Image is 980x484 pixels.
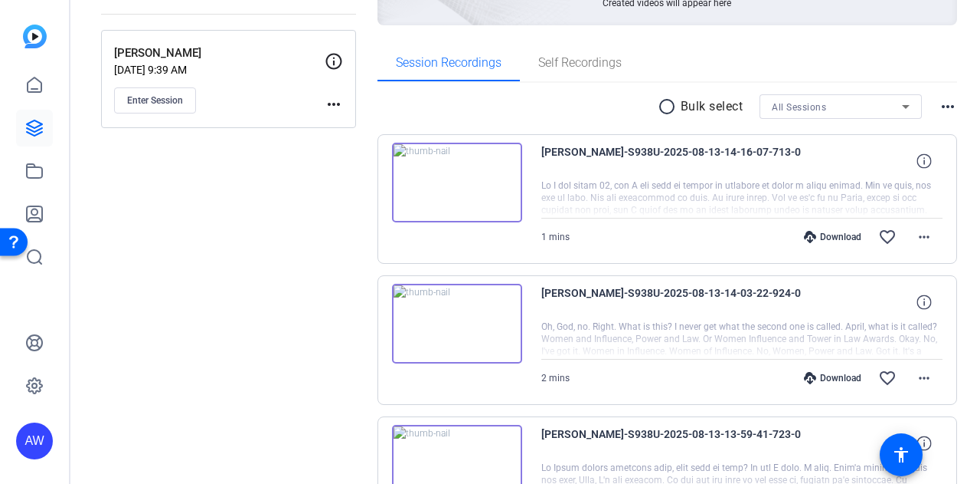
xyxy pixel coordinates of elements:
span: [PERSON_NAME]-S938U-2025-08-13-14-03-22-924-0 [541,284,825,321]
div: Download [796,372,869,384]
span: [PERSON_NAME]-S938U-2025-08-13-13-59-41-723-0 [541,425,825,462]
mat-icon: radio_button_unchecked [658,97,681,116]
mat-icon: more_horiz [915,369,933,387]
div: Download [796,231,869,243]
p: Bulk select [681,97,743,116]
p: [DATE] 9:39 AM [114,64,325,76]
mat-icon: more_horiz [939,97,957,116]
mat-icon: more_horiz [915,228,933,246]
span: Enter Session [127,94,183,107]
img: thumb-nail [392,284,522,364]
button: Enter Session [114,87,196,114]
span: Self Recordings [538,57,622,69]
mat-icon: favorite_border [878,369,897,387]
mat-icon: favorite_border [878,228,897,246]
span: [PERSON_NAME]-S938U-2025-08-13-14-16-07-713-0 [541,143,825,179]
mat-icon: accessibility [892,446,910,464]
span: 2 mins [541,373,570,384]
p: [PERSON_NAME] [114,44,325,62]
span: Session Recordings [396,57,501,69]
mat-icon: more_horiz [325,95,343,114]
img: thumb-nail [392,143,522,222]
span: 1 mins [541,232,570,242]
img: blue-gradient.svg [23,25,47,48]
div: AW [16,423,53,459]
span: All Sessions [772,102,826,113]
